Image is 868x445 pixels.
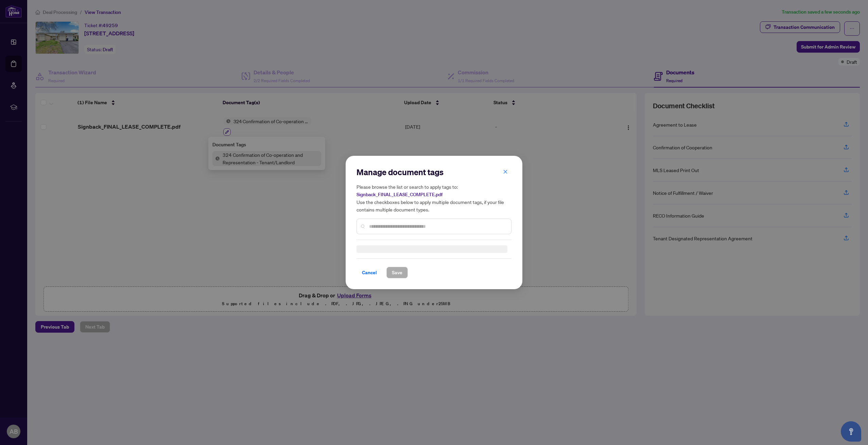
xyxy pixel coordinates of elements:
[357,267,382,278] button: Cancel
[386,267,408,278] button: Save
[362,267,377,278] span: Cancel
[357,183,511,213] h5: Please browse the list or search to apply tags to: Use the checkboxes below to apply multiple doc...
[503,169,508,174] span: close
[357,191,442,198] span: Signback_FINAL_LEASE_COMPLETE.pdf
[841,421,861,442] button: Open asap
[357,167,511,178] h2: Manage document tags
